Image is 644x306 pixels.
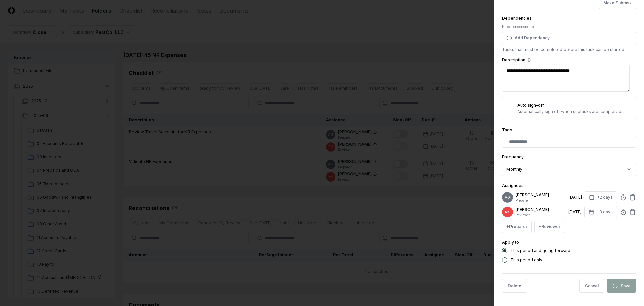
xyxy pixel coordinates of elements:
[516,213,566,218] p: Reviewer
[517,109,622,115] p: Automatically sign off when subtasks are completed.
[516,198,566,203] p: Preparer
[517,103,544,108] label: Auto sign-off
[505,210,510,215] span: RK
[510,249,570,253] label: This period and going forward
[502,183,524,188] label: Assignees
[534,221,565,233] button: +Reviewer
[585,191,617,203] button: +2 days
[516,207,566,213] p: [PERSON_NAME]
[584,206,617,218] button: +3 days
[569,194,582,200] div: [DATE]
[502,47,636,53] p: Tasks that must be completed before this task can be started.
[510,258,542,262] label: This period only
[502,16,532,21] label: Dependencies
[579,279,604,293] button: Cancel
[502,279,527,293] button: Delete
[502,127,512,132] label: Tags
[516,192,566,198] p: [PERSON_NAME]
[502,154,524,159] label: Frequency
[527,58,531,62] button: Description
[502,240,519,245] label: Apply to
[502,58,636,62] label: Description
[502,24,636,29] div: No dependencies set
[505,195,510,200] span: AG
[502,221,532,233] button: +Preparer
[502,32,636,44] button: Add Dependency
[568,209,582,215] div: [DATE]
